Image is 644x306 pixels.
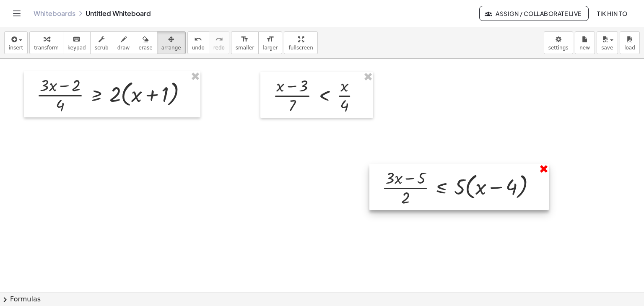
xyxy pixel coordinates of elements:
span: keypad [68,45,86,51]
span: redo [213,45,225,51]
i: format_size [241,34,249,44]
button: format_sizesmaller [231,31,259,54]
button: settings [544,31,573,54]
span: arrange [161,45,181,51]
span: erase [138,45,152,51]
span: smaller [236,45,254,51]
button: format_sizelarger [258,31,282,54]
span: save [601,45,613,51]
i: redo [215,34,223,44]
button: scrub [90,31,113,54]
span: load [624,45,635,51]
button: insert [4,31,28,54]
button: load [620,31,640,54]
button: redoredo [209,31,229,54]
a: Whiteboards [34,9,75,18]
button: draw [113,31,135,54]
span: larger [263,45,278,51]
i: keyboard [73,34,80,44]
button: Tik Hin TO [590,6,634,21]
span: new [579,45,590,51]
span: Assign / Collaborate Live [486,10,582,17]
button: save [597,31,618,54]
button: Assign / Collaborate Live [479,6,589,21]
button: fullscreen [284,31,317,54]
i: undo [194,34,202,44]
button: new [575,31,595,54]
span: Tik Hin TO [597,10,627,17]
i: format_size [266,34,274,44]
span: insert [9,45,23,51]
button: arrange [157,31,186,54]
button: transform [29,31,63,54]
span: fullscreen [288,45,313,51]
button: keyboardkeypad [63,31,91,54]
span: draw [117,45,130,51]
span: scrub [95,45,109,51]
button: Toggle navigation [10,7,23,20]
span: transform [34,45,59,51]
span: settings [548,45,569,51]
button: undoundo [187,31,209,54]
button: erase [134,31,157,54]
span: undo [192,45,205,51]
